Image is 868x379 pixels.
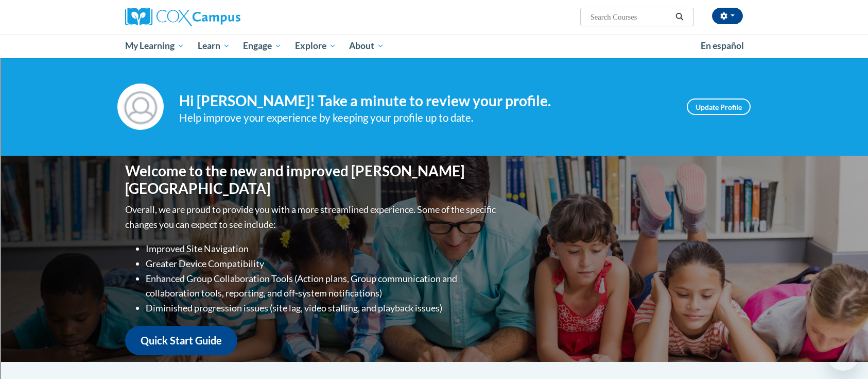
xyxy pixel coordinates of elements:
span: En español [701,40,744,51]
a: My Learning [118,34,191,58]
a: Engage [236,34,288,58]
span: Engage [243,40,282,52]
a: En español [694,35,751,57]
a: About [343,34,391,58]
div: Main menu [110,34,758,58]
a: Learn [191,34,237,58]
img: Cox Campus [125,8,240,26]
iframe: Button to launch messaging window [827,338,860,371]
button: Account Settings [712,8,743,24]
a: Cox Campus [125,8,321,26]
span: My Learning [125,40,184,52]
span: About [349,40,384,52]
span: Learn [198,40,230,52]
input: Search Courses [589,11,672,23]
a: Explore [288,34,343,58]
button: Search [672,11,687,23]
span: Explore [295,40,336,52]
